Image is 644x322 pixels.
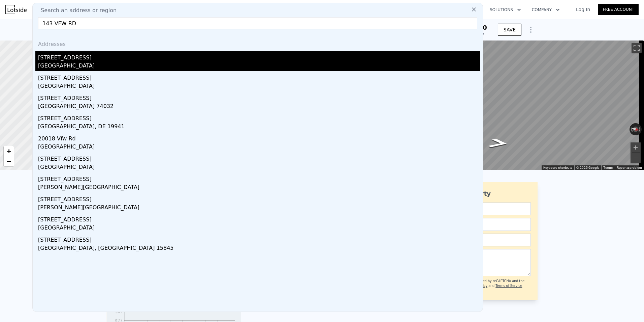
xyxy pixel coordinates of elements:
button: Zoom out [631,153,641,163]
span: + [7,147,11,155]
button: Rotate counterclockwise [630,123,633,135]
div: [GEOGRAPHIC_DATA] [38,143,480,152]
button: Zoom in [631,142,641,153]
a: Terms of Service [495,284,522,288]
a: Terms (opens in new tab) [603,166,613,169]
button: Toggle fullscreen view [632,43,642,53]
button: Show Options [524,23,538,36]
div: [STREET_ADDRESS] [38,91,480,102]
button: Rotate clockwise [638,123,642,135]
div: [STREET_ADDRESS] [38,71,480,82]
button: Company [526,4,565,16]
span: − [7,157,11,165]
div: [GEOGRAPHIC_DATA] [38,62,480,71]
div: [GEOGRAPHIC_DATA] [38,82,480,91]
div: [STREET_ADDRESS] [38,112,480,123]
div: [GEOGRAPHIC_DATA], DE 19941 [38,123,480,132]
div: [STREET_ADDRESS] [38,193,480,204]
div: [STREET_ADDRESS] [38,152,480,163]
div: [GEOGRAPHIC_DATA] [38,163,480,172]
a: Report a problem [617,166,642,169]
div: 20018 Vfw Rd [38,132,480,143]
span: Search an address or region [35,6,117,15]
div: [STREET_ADDRESS] [38,51,480,62]
div: [STREET_ADDRESS] [38,233,480,244]
img: Lotside [5,5,27,14]
a: Zoom in [4,146,14,156]
button: Solutions [484,4,526,16]
a: Zoom out [4,156,14,166]
tspan: $47 [115,310,123,314]
path: Go North, State Rd 2670 [480,136,517,151]
div: [PERSON_NAME][GEOGRAPHIC_DATA] [38,204,480,213]
a: Free Account [598,4,639,15]
button: Keyboard shortcuts [543,165,572,170]
span: © 2025 Google [576,166,599,169]
div: Addresses [35,35,480,51]
div: This site is protected by reCAPTCHA and the Google and apply. [453,279,531,293]
div: [STREET_ADDRESS] [38,213,480,224]
div: [STREET_ADDRESS] [38,172,480,183]
div: [GEOGRAPHIC_DATA], [GEOGRAPHIC_DATA] 15845 [38,244,480,253]
a: Log In [568,6,598,13]
div: [GEOGRAPHIC_DATA] 74032 [38,102,480,112]
button: SAVE [498,24,521,36]
button: Reset the view [629,125,642,133]
input: Enter an address, city, region, neighborhood or zip code [38,17,477,29]
div: [PERSON_NAME][GEOGRAPHIC_DATA] [38,183,480,193]
div: [GEOGRAPHIC_DATA] [38,224,480,233]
